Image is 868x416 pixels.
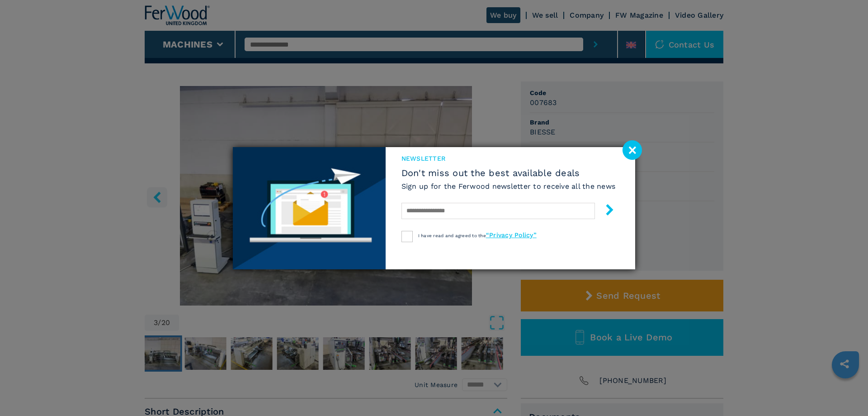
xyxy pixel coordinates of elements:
span: Don't miss out the best available deals [401,167,616,178]
h6: Sign up for the Ferwood newsletter to receive all the news [401,181,616,191]
span: newsletter [401,154,616,163]
span: I have read and agreed to the [418,233,537,238]
button: submit-button [595,201,615,222]
a: “Privacy Policy” [486,231,537,239]
img: Newsletter image [233,147,386,269]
